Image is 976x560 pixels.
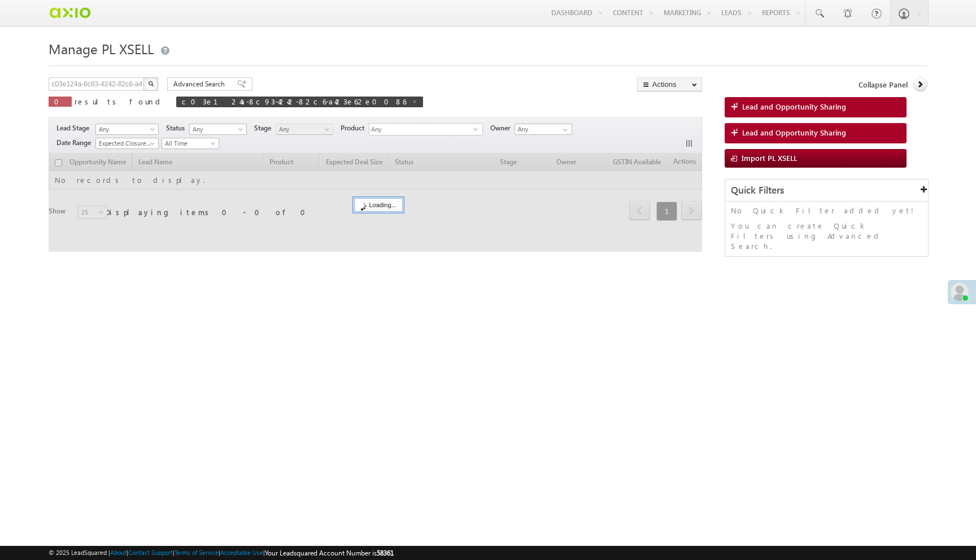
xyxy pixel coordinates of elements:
span: Manage PL XSELL [49,40,154,58]
p: You can create Quick Filters using Advanced Search. [731,221,922,251]
a: Any [95,124,159,135]
span: Import PL XSELL [742,153,797,163]
span: Lead and Opportunity Sharing [742,102,846,112]
span: results found [75,97,164,106]
a: Acceptable Use [220,549,263,556]
span: Lead Stage [56,123,94,133]
span: © 2025 LeadSquared | | | | | [49,548,394,558]
a: Lead and Opportunity Sharing [725,97,907,117]
span: Any [190,124,243,134]
span: Lead and Opportunity Sharing [742,128,846,138]
span: All Time [162,138,216,148]
a: All Time [162,138,219,149]
a: Expected Closure Date [95,138,159,149]
span: Date Range [56,138,95,148]
span: Stage [254,123,276,133]
img: Search [148,81,154,86]
img: Custom Logo [49,3,91,23]
span: select [473,126,482,132]
span: Owner [490,123,515,133]
span: Your Leadsquared Account Number is [265,549,394,557]
span: Any [96,124,155,134]
a: About [110,549,127,556]
a: Any [189,124,247,135]
span: Advanced Search [173,79,228,89]
span: Any [369,124,473,137]
span: Expected Closure Date [96,138,155,148]
div: Any [369,123,483,135]
span: 0 [54,97,66,106]
span: 58361 [377,549,394,557]
p: No Quick Filter added yet! [731,205,922,216]
a: Terms of Service [175,549,219,556]
span: Any [276,124,330,134]
span: Product [341,123,369,133]
button: Actions [637,77,702,91]
span: c03e124a-8c93-4242-82c6-a423e62e0086 [182,97,406,106]
a: Show All Items [557,124,571,135]
span: Collapse Panel [859,80,908,90]
input: Type to Search [515,124,572,135]
span: Status [166,123,189,133]
a: Contact Support [128,549,173,556]
div: Quick Filters [725,180,928,202]
div: Loading... [354,198,402,212]
a: Lead and Opportunity Sharing [725,123,907,143]
a: Any [276,124,333,135]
